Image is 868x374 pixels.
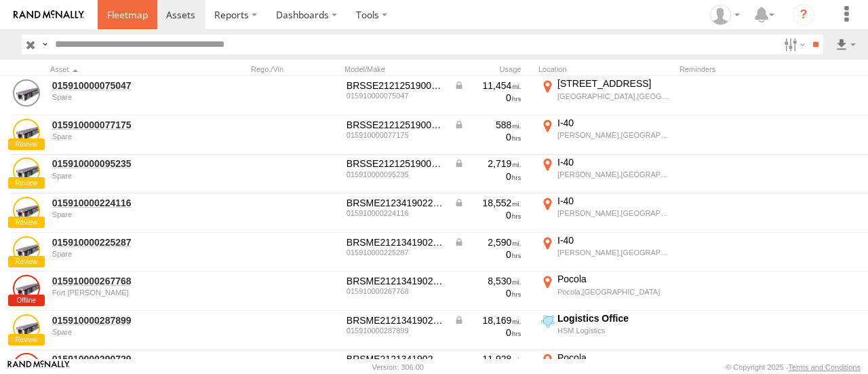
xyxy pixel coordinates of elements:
[557,156,672,168] div: I-40
[347,248,444,257] div: 015910000225287
[557,248,672,257] div: [PERSON_NAME],[GEOGRAPHIC_DATA]
[52,93,184,101] div: undefined
[13,119,40,146] a: View Asset Details
[454,287,521,299] div: 0
[52,314,184,326] a: 015910000287899
[13,157,40,185] a: View Asset Details
[557,287,672,297] div: Pocola,[GEOGRAPHIC_DATA]
[13,275,40,302] a: View Asset Details
[679,64,781,74] div: Reminders
[347,131,444,139] div: 015910000077175
[538,195,674,231] label: Click to View Current Location
[557,326,672,335] div: HSM Logistics
[557,170,672,179] div: [PERSON_NAME],[GEOGRAPHIC_DATA]
[705,5,745,25] div: Doug Whiteside
[778,35,808,54] label: Search Filter Options
[454,248,521,261] div: 0
[347,209,444,217] div: 015910000224116
[13,197,40,224] a: View Asset Details
[454,209,521,221] div: 0
[251,64,339,74] div: Rego./Vin
[538,273,674,310] label: Click to View Current Location
[52,132,184,141] div: undefined
[793,4,814,26] i: ?
[52,157,184,170] a: 015910000095235
[557,234,672,246] div: I-40
[52,79,184,92] a: 015910000075047
[13,314,40,341] a: View Asset Details
[52,119,184,131] a: 015910000077175
[347,287,444,295] div: 015910000267768
[347,79,444,92] div: BRSSE21212519006850
[52,197,184,209] a: 015910000224116
[454,119,521,131] div: Data from Vehicle CANbus
[454,131,521,143] div: 0
[557,352,672,364] div: Pocola
[52,250,184,258] div: undefined
[557,195,672,207] div: I-40
[538,312,674,349] label: Click to View Current Location
[50,64,186,74] div: Click to Sort
[347,275,444,287] div: BRSME21213419023290
[454,92,521,104] div: 0
[52,328,184,336] div: undefined
[344,64,446,74] div: Model/Make
[454,157,521,170] div: Data from Vehicle CANbus
[557,117,672,129] div: I-40
[454,79,521,92] div: Data from Vehicle CANbus
[789,363,861,371] a: Terms and Conditions
[52,353,184,365] a: 015910000290729
[52,288,184,297] div: undefined
[454,353,521,365] div: 11,928
[347,353,444,365] div: BRSME21213419026809
[347,197,444,209] div: BRSME2123419022880
[52,210,184,219] div: undefined
[538,234,674,271] label: Click to View Current Location
[454,275,521,287] div: 8,530
[52,236,184,248] a: 015910000225287
[538,117,674,153] label: Click to View Current Location
[13,79,40,107] a: View Asset Details
[14,10,84,20] img: rand-logo.svg
[538,77,674,114] label: Click to View Current Location
[454,236,521,248] div: Data from Vehicle CANbus
[347,236,444,248] div: BRSME21213419025871
[347,92,444,100] div: 015910000075047
[834,35,857,54] label: Export results as...
[557,273,672,285] div: Pocola
[557,130,672,140] div: [PERSON_NAME],[GEOGRAPHIC_DATA]
[452,64,533,74] div: Usage
[52,172,184,180] div: undefined
[52,275,184,287] a: 015910000267768
[726,363,861,371] div: © Copyright 2025 -
[557,77,672,90] div: [STREET_ADDRESS]
[454,170,521,183] div: 0
[39,35,50,54] label: Search Query
[7,360,70,374] a: Visit our Website
[557,312,672,324] div: Logistics Office
[557,208,672,218] div: [PERSON_NAME],[GEOGRAPHIC_DATA]
[454,326,521,339] div: 0
[347,314,444,326] div: BRSME21213419026199
[454,197,521,209] div: Data from Vehicle CANbus
[538,64,674,74] div: Location
[347,157,444,170] div: BRSSE21212519007751
[557,92,672,101] div: [GEOGRAPHIC_DATA],[GEOGRAPHIC_DATA]
[538,156,674,193] label: Click to View Current Location
[13,236,40,263] a: View Asset Details
[454,314,521,326] div: Data from Vehicle CANbus
[372,363,424,371] div: Version: 306.00
[347,119,444,131] div: BRSSE21212519007107
[347,170,444,179] div: 015910000095235
[347,326,444,335] div: 015910000287899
